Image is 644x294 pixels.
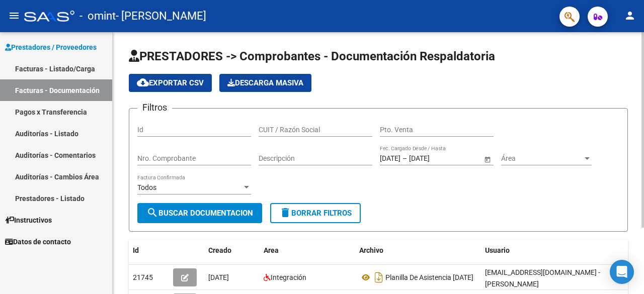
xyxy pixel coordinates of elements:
[219,74,311,92] app-download-masive: Descarga masiva de comprobantes (adjuntos)
[129,240,169,261] datatable-header-cell: Id
[146,207,158,219] mat-icon: search
[219,74,311,92] button: Descarga Masiva
[137,78,204,87] span: Exportar CSV
[403,154,407,163] span: –
[137,76,149,88] mat-icon: cloud_download
[279,209,352,218] span: Borrar Filtros
[610,260,634,284] div: Open Intercom Messenger
[260,240,355,261] datatable-header-cell: Area
[146,209,253,218] span: Buscar Documentacion
[270,203,361,223] button: Borrar Filtros
[482,154,493,164] button: Open calendar
[137,101,172,115] h3: Filtros
[624,10,636,22] mat-icon: person
[271,273,306,281] span: Integración
[380,154,400,163] input: Start date
[133,246,139,254] span: Id
[129,49,495,63] span: PRESTADORES -> Comprobantes - Documentación Respaldatoria
[5,42,97,53] span: Prestadores / Proveedores
[137,183,156,191] span: Todos
[133,273,153,281] span: 21745
[481,240,632,261] datatable-header-cell: Usuario
[208,273,229,281] span: [DATE]
[485,246,510,254] span: Usuario
[208,246,231,254] span: Creado
[409,154,458,163] input: End date
[501,154,583,163] span: Área
[385,273,473,281] span: Planilla De Asistencia [DATE]
[359,246,383,254] span: Archivo
[204,240,260,261] datatable-header-cell: Creado
[8,10,20,22] mat-icon: menu
[372,269,385,285] i: Descargar documento
[485,268,600,288] span: [EMAIL_ADDRESS][DOMAIN_NAME] - [PERSON_NAME]
[5,236,71,247] span: Datos de contacto
[116,5,206,27] span: - [PERSON_NAME]
[5,215,52,226] span: Instructivos
[129,74,212,92] button: Exportar CSV
[227,78,303,87] span: Descarga Masiva
[264,246,279,254] span: Area
[355,240,481,261] datatable-header-cell: Archivo
[137,203,262,223] button: Buscar Documentacion
[279,207,291,219] mat-icon: delete
[79,5,116,27] span: - omint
